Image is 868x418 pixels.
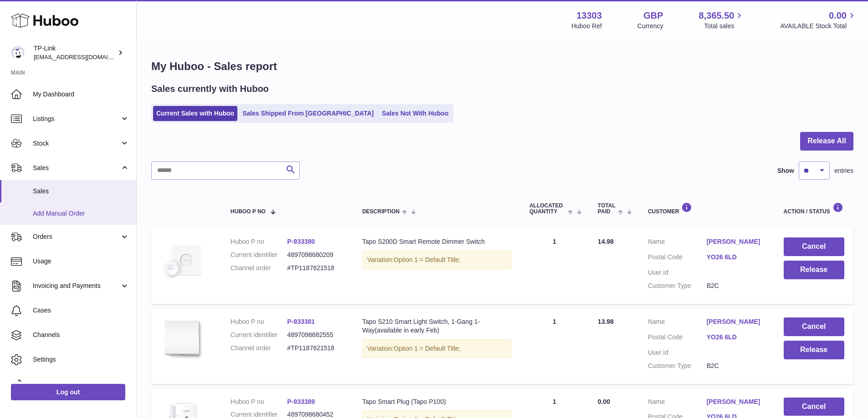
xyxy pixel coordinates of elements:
span: entries [834,166,853,175]
dt: Postal Code [648,333,707,344]
span: Invoicing and Payments [33,282,120,290]
span: Option 1 = Default Title; [394,345,461,352]
span: 8,365.50 [699,10,734,22]
dt: Huboo P no [231,237,288,246]
span: AVAILABLE Stock Total [780,22,857,30]
dt: Current identifier [231,251,288,259]
dd: 4897098680209 [287,251,344,259]
h1: My Huboo - Sales report [151,59,853,74]
td: 1 [520,308,589,384]
span: Sales [33,187,129,196]
div: TP-Link [34,44,116,61]
span: Stock [33,139,120,148]
span: Total sales [704,22,745,30]
div: Variation: [362,339,511,358]
a: Log out [11,384,125,400]
a: [PERSON_NAME] [707,317,765,326]
a: Sales Not With Huboo [379,106,452,121]
dt: User Id [648,268,707,277]
span: Add Manual Order [33,209,129,218]
span: 13.98 [598,318,614,325]
span: Option 1 = Default Title; [394,256,461,263]
a: Current Sales with Huboo [153,106,237,121]
span: Total paid [598,203,616,215]
dt: Customer Type [648,282,707,290]
strong: 13303 [576,10,602,22]
button: Cancel [784,237,844,256]
a: [PERSON_NAME] [707,237,765,246]
dd: #TP1187621518 [287,264,344,272]
a: 8,365.50 Total sales [699,10,745,30]
img: 01_large_20221213112651y.jpg [160,237,206,283]
div: Tapo S210 Smart Light Switch, 1-Gang 1-Way(available in early Feb) [362,317,511,335]
span: Description [362,209,400,215]
dt: Channel order [231,264,288,272]
img: gaby.chen@tp-link.com [11,46,25,60]
button: Release All [800,132,853,151]
dt: Name [648,398,707,408]
a: YO26 6LD [707,333,765,342]
button: Cancel [784,398,844,416]
span: Cases [33,306,129,315]
dt: Name [648,317,707,328]
dd: B2C [707,362,765,370]
span: 0.00 [598,398,610,405]
a: [PERSON_NAME] [707,398,765,406]
a: P-933380 [287,238,315,245]
span: Usage [33,257,129,266]
label: Show [777,166,794,175]
span: Sales [33,164,120,172]
button: Release [784,261,844,279]
span: Returns [33,380,129,388]
dd: B2C [707,282,765,290]
div: Tapo Smart Plug (Tapo P100) [362,398,511,406]
div: Currency [637,22,663,30]
a: 0.00 AVAILABLE Stock Total [780,10,857,30]
span: Channels [33,331,129,339]
strong: GBP [643,10,663,22]
span: Orders [33,232,120,241]
div: Tapo S200D Smart Remote Dimmer Switch [362,237,511,246]
dt: Name [648,237,707,248]
button: Release [784,341,844,359]
span: Huboo P no [231,209,266,215]
div: Action / Status [784,202,844,215]
span: Listings [33,115,120,123]
div: Variation: [362,251,511,269]
div: Customer [648,202,765,215]
h2: Sales currently with Huboo [151,83,269,95]
button: Cancel [784,317,844,336]
dt: Huboo P no [231,398,288,406]
a: P-933381 [287,318,315,325]
a: Sales Shipped From [GEOGRAPHIC_DATA] [239,106,377,121]
img: overview_01.jpg [160,317,206,361]
span: 0.00 [829,10,847,22]
div: Huboo Ref [571,22,602,30]
dd: 4897098682555 [287,331,344,339]
dt: Customer Type [648,362,707,370]
span: ALLOCATED Quantity [529,203,565,215]
span: [EMAIL_ADDRESS][DOMAIN_NAME] [34,53,134,60]
td: 1 [520,228,589,304]
dt: Channel order [231,344,288,353]
span: My Dashboard [33,90,129,99]
a: P-933389 [287,398,315,405]
a: YO26 6LD [707,253,765,262]
span: 14.98 [598,238,614,245]
dt: Huboo P no [231,317,288,326]
dd: #TP1187621518 [287,344,344,353]
dt: Postal Code [648,253,707,264]
dt: Current identifier [231,331,288,339]
dt: User Id [648,348,707,357]
span: Settings [33,355,129,364]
